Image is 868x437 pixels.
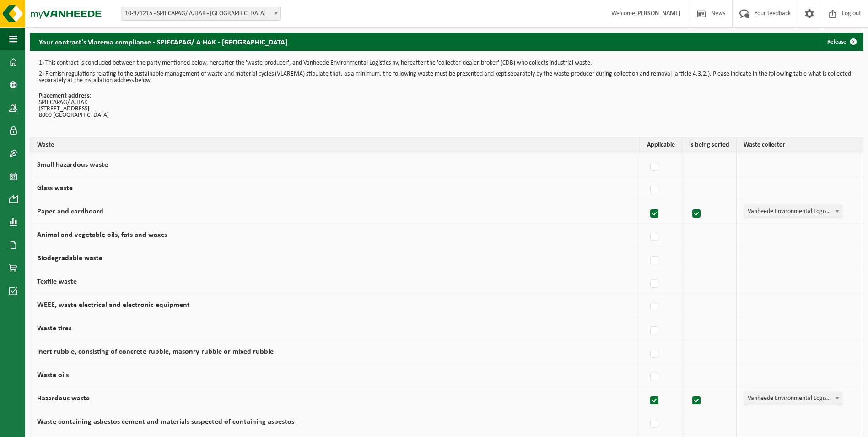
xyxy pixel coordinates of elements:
strong: [PERSON_NAME] [635,10,681,17]
label: Animal and vegetable oils, fats and waxes [37,231,167,239]
label: Inert rubble, consisting of concrete rubble, masonry rubble or mixed rubble [37,348,274,355]
span: Vanheede Environmental Logistics [744,392,842,405]
label: Hazardous waste [37,395,90,402]
span: Vanheede Environmental Logistics [744,205,842,218]
p: 1) This contract is concluded between the party mentioned below, hereafter the 'waste-producer', ... [39,60,854,66]
span: 10-971215 - SPIECAPAG/ A.HAK - BRUGGE [121,7,280,20]
label: Waste containing asbestos cement and materials suspected of containing asbestos [37,418,294,426]
label: Biodegradable waste [37,255,102,262]
p: 2) Flemish regulations relating to the sustainable management of waste and material cycles (VLARE... [39,71,854,84]
a: Release [820,33,863,51]
span: Vanheede Environmental Logistics [744,392,842,405]
span: Vanheede Environmental Logistics [744,205,842,218]
label: Glass waste [37,185,73,192]
th: Waste [30,137,640,153]
h2: Your contract's Vlarema compliance - SPIECAPAG/ A.HAK - [GEOGRAPHIC_DATA] [30,33,297,50]
label: Small hazardous waste [37,161,108,169]
label: Paper and cardboard [37,208,103,215]
p: SPIECAPAG/ A.HAK [STREET_ADDRESS] 8000 [GEOGRAPHIC_DATA] [39,93,854,119]
strong: Placement address: [39,93,92,99]
label: Waste oils [37,371,69,379]
th: Waste collector [737,137,863,153]
label: WEEE, waste electrical and electronic equipment [37,301,190,309]
th: Is being sorted [682,137,737,153]
label: Waste tires [37,325,71,332]
span: 10-971215 - SPIECAPAG/ A.HAK - BRUGGE [121,7,281,21]
label: Textile waste [37,278,77,285]
th: Applicable [640,137,682,153]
